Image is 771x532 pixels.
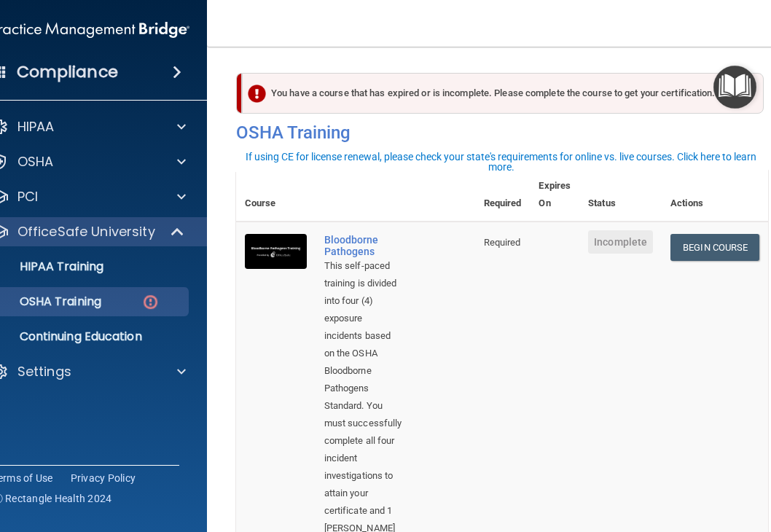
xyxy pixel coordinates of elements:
[713,66,756,109] button: Open Resource Center
[236,122,769,143] h4: OSHA Training
[520,437,754,494] iframe: Drift Widget Chat Controller
[17,188,38,206] p: PCI
[530,168,579,222] th: Expires On
[242,73,764,114] div: You have a course that has expired or is incomplete. Please complete the course to get your certi...
[17,153,54,171] p: OSHA
[236,168,316,222] th: Course
[141,293,160,311] img: danger-circle.6113f641.png
[17,223,155,240] p: OfficeSafe University
[475,168,531,222] th: Required
[588,230,653,254] span: Incomplete
[579,168,662,222] th: Status
[662,168,768,222] th: Actions
[670,234,759,261] a: Begin Course
[231,149,771,174] button: If using CE for license renewal, please check your state's requirements for online vs. live cours...
[17,363,71,380] p: Settings
[17,118,55,136] p: HIPAA
[71,471,136,485] a: Privacy Policy
[233,152,769,172] div: If using CE for license renewal, please check your state's requirements for online vs. live cours...
[248,85,266,103] img: exclamation-circle-solid-danger.72ef9ffc.png
[484,237,521,248] span: Required
[324,234,402,257] a: Bloodborne Pathogens
[17,62,118,82] h4: Compliance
